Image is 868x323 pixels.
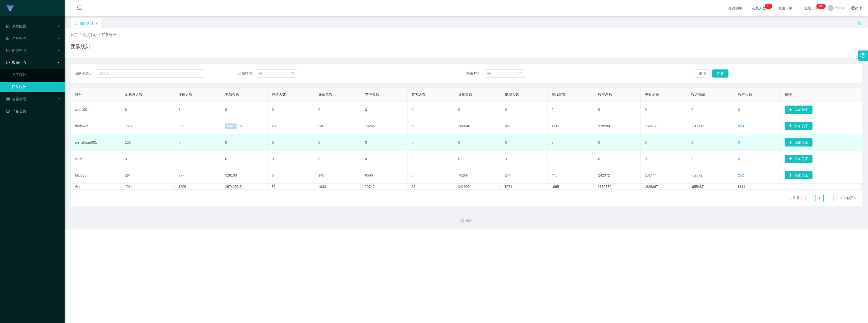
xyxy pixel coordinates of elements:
[121,184,175,189] td: 1914
[594,102,641,118] td: 0
[454,184,501,189] td: 342906
[749,6,769,10] span: 在线人数
[6,61,26,65] span: 数据中心
[501,151,548,167] td: 0
[71,33,78,37] span: 首页
[769,4,770,9] p: 0
[361,118,408,134] td: 14246
[221,184,268,189] td: 2974259.5
[816,194,823,202] a: 1
[408,184,454,189] td: 24
[121,102,175,118] td: 6
[789,194,803,202] li: 共 5 条，
[641,118,687,134] td: 1544923
[314,118,361,134] td: 940
[765,4,772,9] sup: 10
[505,92,519,96] span: 提现人数
[816,194,824,202] li: 1
[767,4,769,9] p: 1
[412,140,414,144] span: 0
[75,92,82,96] span: 账号
[361,184,408,189] td: 20746
[641,167,687,184] td: 281444
[645,92,659,96] span: 中奖金额
[501,167,548,184] td: 244
[69,218,864,223] div: 2021
[6,106,61,116] a: 图标: dashboard平台首页
[712,69,728,78] button: 查 询
[501,118,548,134] td: 827
[548,102,594,118] td: 0
[691,92,706,96] span: 投注输赢
[6,97,26,101] span: 会员管理
[6,97,10,101] i: 图标: table
[96,69,205,78] input: 请输入
[851,6,855,10] i: 图标: global
[738,92,752,96] span: 投注人数
[594,184,640,189] td: 1170880
[412,173,414,177] span: 6
[268,151,314,167] td: 0
[802,6,821,10] span: 提现订单
[547,184,594,189] td: 1865
[594,118,641,134] td: 928508
[785,106,812,114] button: 图标: plus添加员工
[785,138,812,146] button: 图标: plus添加员工
[817,4,826,9] sup: 241
[6,5,14,12] img: logo.9652507e.png
[314,151,361,167] td: 0
[548,118,594,134] td: 1417
[826,194,834,202] li: 下一页
[501,184,547,189] td: 1071
[175,184,221,189] td: 1205
[594,134,641,151] td: 0
[121,167,175,184] td: 294
[178,124,184,128] span: 925
[75,71,96,76] span: 团队名称：
[71,43,91,50] h1: 团队统计
[734,184,780,189] td: 1111
[841,194,854,202] div: 10 条/页
[552,92,566,96] span: 提现笔数
[79,18,94,28] div: 团队统计
[225,92,239,96] span: 充值金额
[454,102,501,118] td: 0
[548,151,594,167] td: 0
[857,20,862,25] i: 图标: unlock
[268,184,314,189] td: 35
[594,151,641,167] td: 0
[594,167,641,184] td: 242372
[268,102,314,118] td: 0
[6,37,10,40] i: 图标: appstore-o
[548,134,594,151] td: 0
[71,0,88,16] i: 图标: menu-fold
[6,24,10,28] i: 图标: form
[687,118,734,134] td: -616415
[412,92,426,96] span: 首充人数
[178,108,180,112] span: 3
[687,134,734,151] td: 0
[71,167,121,184] td: fulu888
[785,92,792,96] span: 操作
[268,167,314,184] td: 6
[640,184,687,189] td: 1826367
[738,108,740,112] span: 0
[738,173,744,177] span: 252
[738,140,740,144] span: 0
[828,197,831,200] i: 图标: right
[598,92,612,96] span: 投注总额
[290,72,294,75] i: 图标: calendar
[548,167,594,184] td: 448
[695,69,711,78] button: 重 置
[458,92,472,96] span: 提现金额
[361,102,408,118] td: 0
[687,167,734,184] td: -39072
[361,134,408,151] td: 0
[412,124,416,128] span: 18
[221,118,268,134] td: 2646151.5
[318,92,333,96] span: 充值笔数
[178,92,193,96] span: 注册人数
[221,134,268,151] td: 0
[71,134,121,151] td: wenzhuan001
[121,134,175,151] td: 102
